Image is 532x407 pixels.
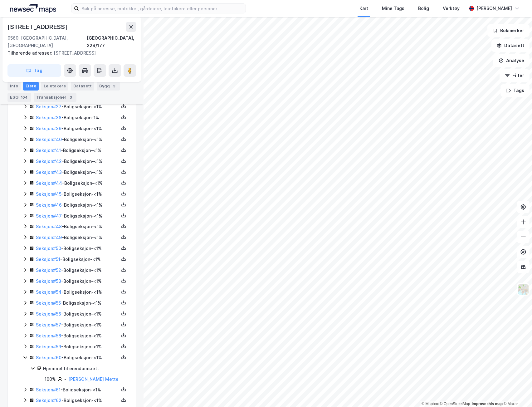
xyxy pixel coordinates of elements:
[23,82,39,91] div: Eiere
[36,397,119,404] div: - Boligseksjon - <1%
[43,365,128,372] div: Hjemmel til eiendomsrett
[71,82,94,91] div: Datasett
[500,84,530,97] button: Tags
[36,213,62,218] a: Seksjon#47
[36,212,119,220] div: - Boligseksjon - <1%
[487,24,530,37] button: Bokmerker
[36,289,61,295] a: Seksjon#54
[418,5,429,12] div: Bolig
[491,39,530,52] button: Datasett
[97,82,120,91] div: Bygg
[10,4,56,13] img: logo.a4113a55bc3d86da70a041830d287a7e.svg
[36,169,62,175] a: Seksjon#43
[36,202,62,208] a: Seksjon#46
[36,103,119,110] div: - Boligseksjon - <1%
[422,402,439,406] a: Mapbox
[36,125,119,132] div: - Boligseksjon - <1%
[36,224,62,229] a: Seksjon#48
[7,22,69,32] div: [STREET_ADDRESS]
[34,93,76,102] div: Transaksjoner
[7,34,87,49] div: 0560, [GEOGRAPHIC_DATA], [GEOGRAPHIC_DATA]
[36,191,61,197] a: Seksjon#45
[36,179,119,187] div: - Boligseksjon - <1%
[36,126,61,131] a: Seksjon#39
[443,5,460,12] div: Verktøy
[36,114,119,121] div: - Boligseksjon - 1%
[36,267,61,273] a: Seksjon#52
[7,64,61,77] button: Tag
[36,343,119,351] div: - Boligseksjon - <1%
[36,137,62,142] a: Seksjon#40
[36,398,61,403] a: Seksjon#62
[36,267,119,274] div: - Boligseksjon - <1%
[36,310,119,318] div: - Boligseksjon - <1%
[36,234,119,241] div: - Boligseksjon - <1%
[68,94,74,101] div: 3
[36,190,119,198] div: - Boligseksjon - <1%
[36,277,119,285] div: - Boligseksjon - <1%
[476,5,512,12] div: [PERSON_NAME]
[36,180,62,186] a: Seksjon#44
[36,344,61,349] a: Seksjon#59
[36,115,61,120] a: Seksjon#38
[36,278,61,284] a: Seksjon#53
[36,299,119,307] div: - Boligseksjon - <1%
[440,402,470,406] a: OpenStreetMap
[359,5,368,12] div: Kart
[382,5,404,12] div: Mine Tags
[36,159,62,164] a: Seksjon#42
[36,104,61,109] a: Seksjon#37
[493,54,530,67] button: Analyse
[36,148,61,153] a: Seksjon#41
[36,322,61,327] a: Seksjon#57
[36,223,119,230] div: - Boligseksjon - <1%
[45,375,56,383] div: 100%
[20,94,29,101] div: 104
[36,257,60,262] a: Seksjon#51
[36,386,119,394] div: - Boligseksjon - <1%
[36,246,61,251] a: Seksjon#50
[36,321,119,329] div: - Boligseksjon - <1%
[7,49,131,57] div: [STREET_ADDRESS]
[7,82,21,91] div: Info
[64,375,66,383] div: -
[7,93,31,102] div: ESG
[36,311,61,316] a: Seksjon#56
[501,377,532,407] div: Kontrollprogram for chat
[36,332,119,340] div: - Boligseksjon - <1%
[36,333,61,338] a: Seksjon#58
[79,4,246,13] input: Søk på adresse, matrikkel, gårdeiere, leietakere eller personer
[36,387,61,392] a: Seksjon#61
[36,355,61,360] a: Seksjon#60
[517,283,529,295] img: Z
[36,136,119,143] div: - Boligseksjon - <1%
[87,34,136,49] div: [GEOGRAPHIC_DATA], 229/177
[36,256,119,263] div: - Boligseksjon - <1%
[500,69,530,82] button: Filter
[36,300,61,306] a: Seksjon#55
[36,158,119,165] div: - Boligseksjon - <1%
[111,83,117,89] div: 3
[472,402,503,406] a: Improve this map
[36,147,119,154] div: - Boligseksjon - <1%
[36,354,119,361] div: - Boligseksjon - <1%
[36,245,119,252] div: - Boligseksjon - <1%
[36,235,62,240] a: Seksjon#49
[36,169,119,176] div: - Boligseksjon - <1%
[36,288,119,296] div: - Boligseksjon - <1%
[501,377,532,407] iframe: Chat Widget
[41,82,68,91] div: Leietakere
[68,376,119,382] a: [PERSON_NAME] Mette
[7,50,54,56] span: Tilhørende adresser:
[36,201,119,209] div: - Boligseksjon - <1%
